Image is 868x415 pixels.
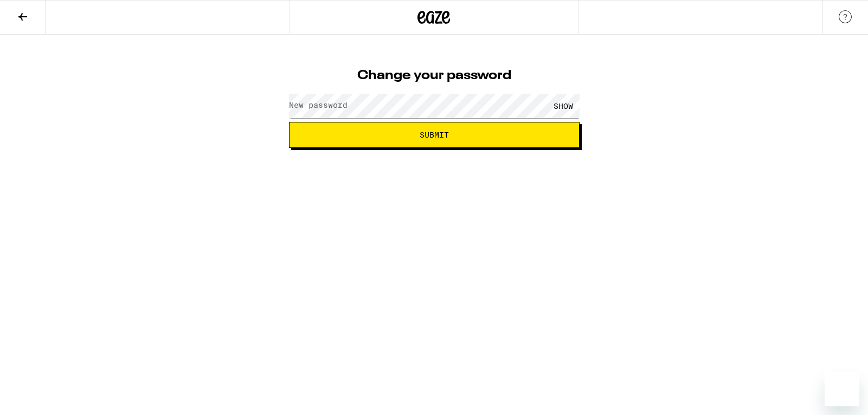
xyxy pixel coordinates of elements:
button: Submit [289,122,580,148]
span: Submit [420,131,449,139]
label: New password [289,101,348,109]
div: SHOW [547,94,580,118]
iframe: Button to launch messaging window [825,372,859,406]
h1: Change your password [289,69,580,82]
